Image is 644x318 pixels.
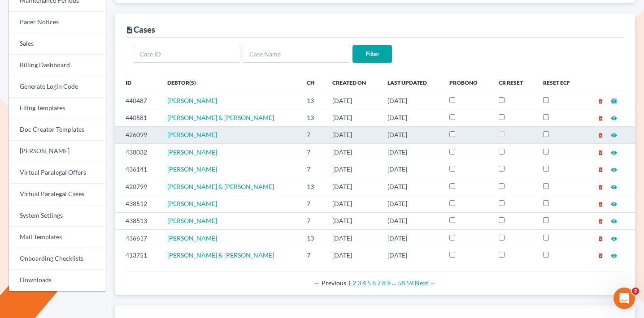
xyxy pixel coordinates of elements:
td: [DATE] [380,144,442,161]
td: 7 [300,126,325,143]
a: Doc Creator Templates [9,119,106,141]
span: [PERSON_NAME] [167,217,217,224]
td: 438513 [115,212,160,229]
a: [PERSON_NAME] & [PERSON_NAME] [167,183,274,190]
th: ID [115,74,160,92]
a: visibility [611,97,617,104]
a: Pacer Notices [9,12,106,33]
a: Page 6 [372,279,376,287]
input: Case ID [133,45,240,63]
span: [PERSON_NAME] [167,97,217,104]
a: Page 59 [406,279,413,287]
i: visibility [611,132,617,138]
a: visibility [611,165,617,173]
a: [PERSON_NAME] [167,200,217,207]
th: Reset ECF [536,74,583,92]
a: delete_forever [597,200,604,207]
i: visibility [611,236,617,242]
td: [DATE] [325,126,380,143]
td: 7 [300,161,325,178]
a: [PERSON_NAME] [9,141,106,162]
a: Next page [415,279,436,287]
i: delete_forever [597,253,604,259]
div: Cases [126,24,155,35]
a: visibility [611,234,617,242]
a: delete_forever [597,165,604,173]
a: Page 8 [382,279,386,287]
td: [DATE] [325,178,380,195]
td: [DATE] [380,126,442,143]
th: CR Reset [492,74,536,92]
i: delete_forever [597,132,604,138]
i: visibility [611,184,617,190]
td: [DATE] [325,92,380,109]
a: Page 9 [387,279,391,287]
a: Virtual Paralegal Cases [9,184,106,205]
a: Page 4 [362,279,366,287]
td: 7 [300,247,325,264]
a: [PERSON_NAME] & [PERSON_NAME] [167,251,274,259]
i: visibility [611,201,617,207]
i: delete_forever [597,167,604,173]
td: 436141 [115,161,160,178]
a: [PERSON_NAME] & [PERSON_NAME] [167,114,274,121]
td: [DATE] [325,161,380,178]
th: Debtor(s) [160,74,300,92]
a: Virtual Paralegal Offers [9,162,106,184]
a: Billing Dashboard [9,55,106,76]
td: [DATE] [380,161,442,178]
a: Mail Templates [9,227,106,248]
td: 438032 [115,144,160,161]
a: Generate Login Code [9,76,106,98]
a: visibility [611,183,617,190]
a: visibility [611,251,617,259]
a: Filing Templates [9,98,106,119]
a: visibility [611,131,617,138]
td: 438512 [115,195,160,212]
td: 13 [300,109,325,126]
i: visibility [611,167,617,173]
i: delete_forever [597,98,604,104]
th: ProBono [442,74,491,92]
i: delete_forever [597,184,604,190]
td: 13 [300,92,325,109]
a: Sales [9,33,106,55]
i: delete_forever [597,150,604,156]
td: [DATE] [325,195,380,212]
span: 2 [632,288,639,295]
td: 13 [300,178,325,195]
td: 13 [300,230,325,247]
a: delete_forever [597,251,604,259]
i: visibility [611,150,617,156]
i: description [126,26,134,34]
a: [PERSON_NAME] [167,131,217,138]
div: Pagination [133,279,617,288]
a: visibility [611,217,617,224]
a: Page 2 [352,279,356,287]
i: delete_forever [597,236,604,242]
i: delete_forever [597,201,604,207]
th: Created On [325,74,380,92]
a: Page 58 [398,279,405,287]
th: Last Updated [380,74,442,92]
a: Onboarding Checklists [9,248,106,270]
a: delete_forever [597,234,604,242]
a: delete_forever [597,131,604,138]
span: [PERSON_NAME] [167,148,217,156]
a: Page 3 [357,279,361,287]
em: Page 1 [348,279,351,287]
td: 413751 [115,247,160,264]
a: visibility [611,200,617,207]
td: 440487 [115,92,160,109]
a: delete_forever [597,183,604,190]
span: [PERSON_NAME] [167,234,217,242]
input: Filter [352,45,392,63]
td: [DATE] [325,212,380,229]
th: Ch [300,74,325,92]
a: delete_forever [597,114,604,121]
td: [DATE] [380,212,442,229]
